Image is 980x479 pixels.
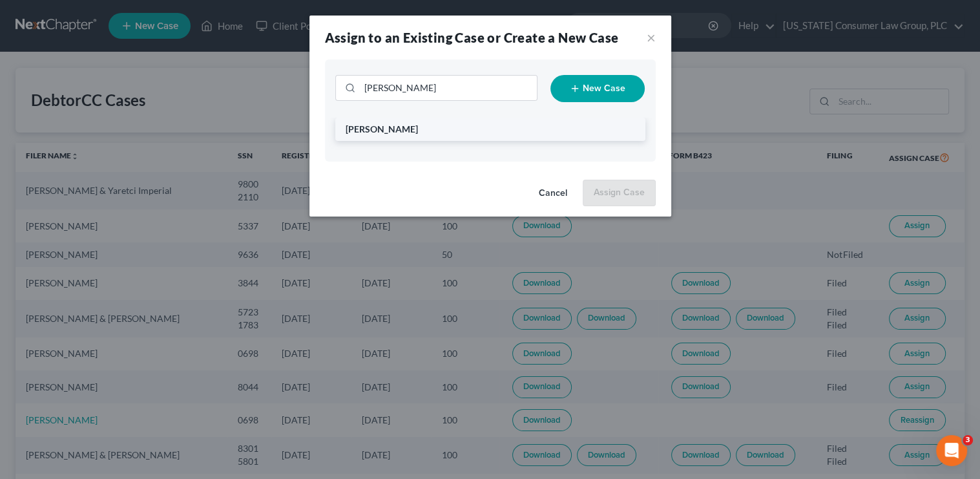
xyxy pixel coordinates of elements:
[583,180,656,207] button: Assign Case
[550,75,645,102] button: New Case
[936,435,967,466] iframe: Intercom live chat
[325,30,619,45] strong: Assign to an Existing Case or Create a New Case
[528,181,578,207] button: Cancel
[346,123,418,134] span: [PERSON_NAME]
[647,30,656,45] button: ×
[963,435,973,445] span: 3
[360,76,537,100] input: Search Cases...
